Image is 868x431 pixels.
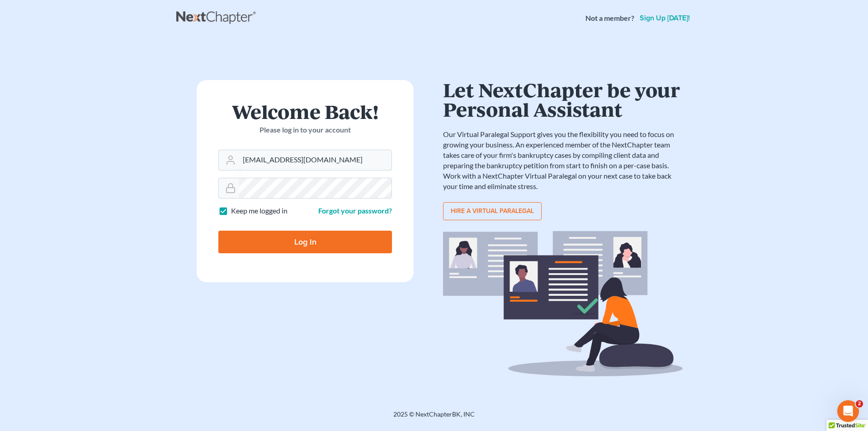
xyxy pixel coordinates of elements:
strong: Not a member? [585,13,634,24]
iframe: Intercom live chat [837,400,859,422]
a: Sign up [DATE]! [638,14,692,22]
input: Log In [218,231,392,253]
h1: Welcome Back! [218,102,392,121]
img: virtual_paralegal_bg-b12c8cf30858a2b2c02ea913d52db5c468ecc422855d04272ea22d19010d70dc.svg [443,231,683,376]
input: Email Address [239,150,392,170]
a: Forgot your password? [318,206,392,215]
p: Our Virtual Paralegal Support gives you the flexibility you need to focus on growing your busines... [443,129,683,191]
div: 2025 © NextChapterBK, INC [176,410,692,426]
span: 2 [856,400,863,407]
label: Keep me logged in [231,206,288,216]
a: Hire a virtual paralegal [443,202,542,220]
p: Please log in to your account [218,125,392,135]
h1: Let NextChapter be your Personal Assistant [443,80,683,118]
